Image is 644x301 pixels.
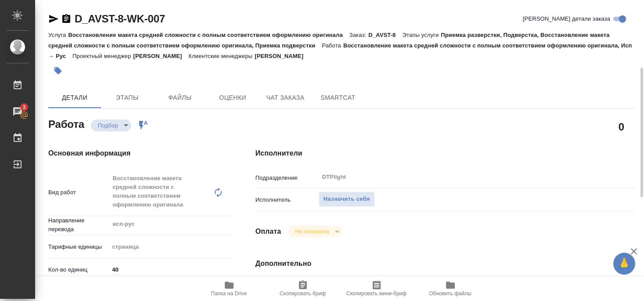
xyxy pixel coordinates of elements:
[68,32,349,38] p: Восстановление макета средней сложности с полным соответствием оформлению оригинала
[292,228,331,235] button: Не оплачена
[159,92,201,103] span: Файлы
[212,92,254,103] span: Оценки
[266,276,340,301] button: Скопировать бриф
[2,101,33,123] a: 3
[255,174,319,182] p: Подразделение
[255,148,634,159] h4: Исполнители
[619,119,624,134] h2: 0
[109,239,230,254] div: страница
[255,226,281,237] h4: Оплата
[255,53,310,59] p: [PERSON_NAME]
[48,188,109,197] p: Вид работ
[368,32,402,38] p: D_AVST-8
[340,276,414,301] button: Скопировать мини-бриф
[319,192,375,207] button: Назначить себя
[264,92,306,103] span: Чат заказа
[48,243,109,251] p: Тарифные единицы
[48,14,59,24] button: Скопировать ссылку для ЯМессенджера
[54,92,96,103] span: Детали
[414,276,487,301] button: Обновить файлы
[211,290,247,297] span: Папка на Drive
[402,32,441,38] p: Этапы услуги
[91,120,131,131] div: Подбор
[346,290,407,297] span: Скопировать мини-бриф
[613,253,635,275] button: 🙏
[133,53,189,59] p: [PERSON_NAME]
[109,263,230,276] input: ✎ Введи что-нибудь
[349,32,368,38] p: Заказ:
[61,14,72,24] button: Скопировать ссылку
[48,32,610,49] p: Приемка разверстки, Подверстка, Восстановление макета средней сложности с полным соответствием оф...
[95,122,121,129] button: Подбор
[255,196,319,204] p: Исполнитель
[324,194,370,204] span: Назначить себя
[17,103,31,112] span: 3
[48,32,68,38] p: Услуга
[255,258,634,269] h4: Дополнительно
[75,13,165,25] a: D_AVST-8-WK-007
[429,290,471,297] span: Обновить файлы
[280,290,326,297] span: Скопировать бриф
[188,53,255,59] p: Клиентские менеджеры
[48,116,84,131] h2: Работа
[192,276,266,301] button: Папка на Drive
[48,148,220,159] h4: Основная информация
[72,53,133,59] p: Проектный менеджер
[48,265,109,274] p: Кол-во единиц
[322,42,343,49] p: Работа
[288,225,342,237] div: Подбор
[106,92,148,103] span: Этапы
[317,92,359,103] span: SmartCat
[48,61,68,80] button: Добавить тэг
[48,216,109,234] p: Направление перевода
[617,254,632,273] span: 🙏
[523,15,610,23] span: [PERSON_NAME] детали заказа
